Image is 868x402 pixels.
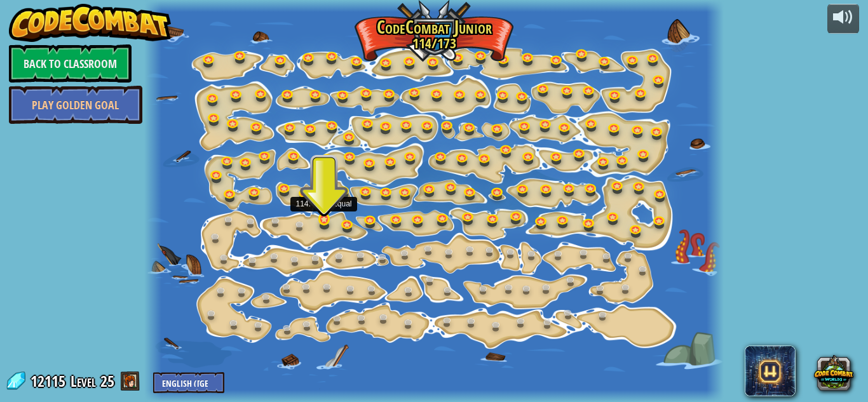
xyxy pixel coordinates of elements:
[9,86,142,124] a: Play Golden Goal
[100,371,114,391] span: 25
[31,371,69,391] span: 12115
[9,44,132,83] a: Back to Classroom
[827,4,859,34] button: Adjust volume
[71,371,96,392] span: Level
[9,4,172,42] img: CodeCombat - Learn how to code by playing a game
